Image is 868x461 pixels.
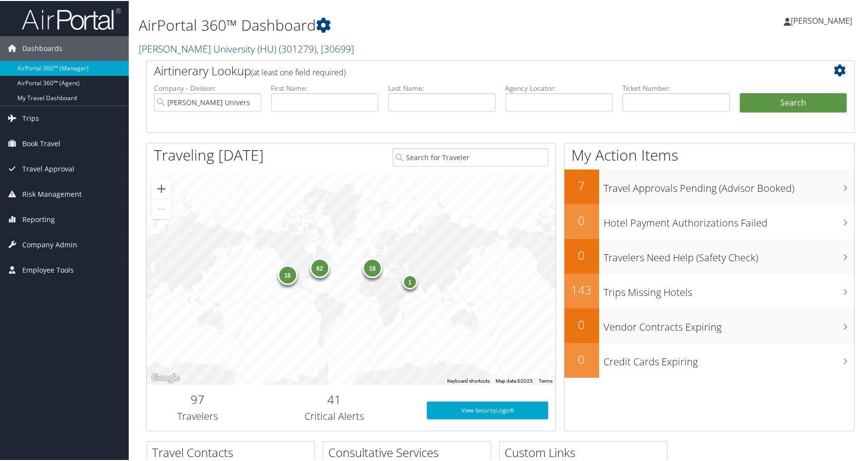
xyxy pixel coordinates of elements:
[564,238,855,273] a: 0Travelers Need Help (Safety Check)
[152,198,171,218] button: Zoom out
[22,35,62,60] span: Dashboards
[604,349,855,368] h3: Credit Cards Expiring
[22,130,60,155] span: Book Travel
[328,443,491,460] h2: Consultative Services
[22,181,82,206] span: Risk Management
[22,105,39,130] span: Trips
[149,371,182,384] a: Open this area in Google Maps (opens a new window)
[310,257,330,277] div: 62
[22,6,121,30] img: airportal-logo.png
[22,156,74,180] span: Travel Approval
[22,206,55,231] span: Reporting
[496,377,533,383] span: Map data ©2025
[622,82,730,92] label: Ticket Number:
[22,257,74,282] span: Employee Tools
[154,61,788,78] h2: Airtinerary Lookup
[427,401,548,418] a: View SecurityLogic®
[564,281,599,297] h2: 143
[279,41,316,55] span: ( 301279 )
[447,377,490,384] button: Keyboard shortcuts
[278,264,298,284] div: 16
[506,82,613,92] label: Agency Locator:
[22,231,77,256] span: Company Admin
[505,443,667,460] h2: Custom Links
[154,144,264,165] h1: Traveling [DATE]
[271,82,379,92] label: First Name:
[564,144,855,165] h1: My Action Items
[539,377,553,383] a: Terms (opens in new tab)
[139,41,354,55] a: [PERSON_NAME] University (HU)
[139,14,621,35] h1: AirPortal 360™ Dashboard
[393,147,548,166] input: Search for Traveler
[564,350,599,367] h2: 0
[316,41,354,55] span: , [ 30699 ]
[564,342,855,377] a: 0Credit Cards Expiring
[604,175,855,194] h3: Travel Approvals Pending (Advisor Booked)
[388,82,496,92] label: Last Name:
[604,314,855,333] h3: Vendor Contracts Expiring
[604,210,855,229] h3: Hotel Payment Authorizations Failed
[564,315,599,332] h2: 0
[784,5,862,35] a: [PERSON_NAME]
[564,203,855,238] a: 0Hotel Payment Authorizations Failed
[564,273,855,307] a: 143Trips Missing Hotels
[149,371,182,384] img: Google
[403,273,417,288] div: 1
[564,307,855,342] a: 0Vendor Contracts Expiring
[564,246,599,263] h2: 0
[154,390,242,407] h2: 97
[564,169,855,203] a: 7Travel Approvals Pending (Advisor Booked)
[154,408,242,422] h3: Travelers
[604,245,855,264] h3: Travelers Need Help (Safety Check)
[564,211,599,228] h2: 0
[564,176,599,193] h2: 7
[256,390,412,407] h2: 41
[362,257,382,277] div: 18
[251,66,346,77] span: (at least one field required)
[152,178,171,198] button: Zoom in
[791,14,852,25] span: [PERSON_NAME]
[740,92,847,112] button: Search
[256,408,412,422] h3: Critical Alerts
[154,82,261,92] label: Company - Division:
[152,443,314,460] h2: Travel Contacts
[604,280,855,298] h3: Trips Missing Hotels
